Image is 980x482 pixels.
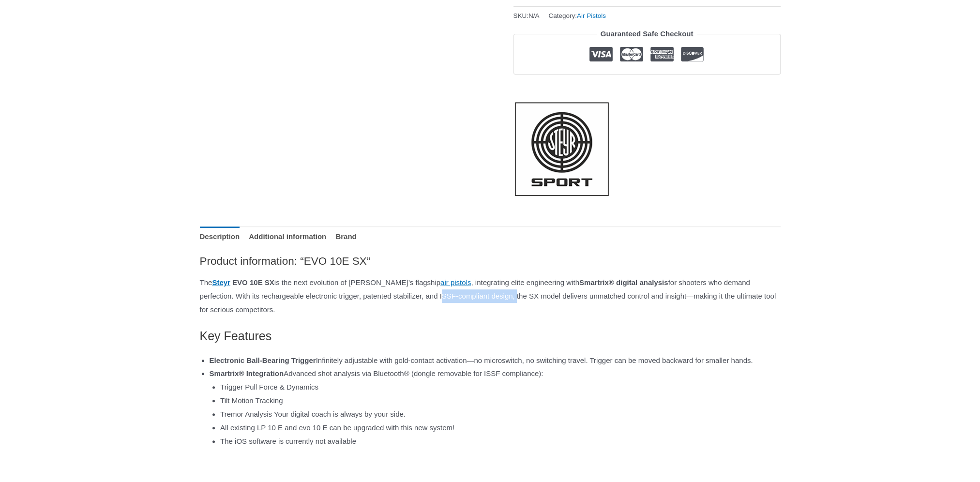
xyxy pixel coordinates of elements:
li: Tilt Motion Tracking [220,394,781,407]
a: Steyr Sport [513,101,610,197]
p: The is the next evolution of [PERSON_NAME]’s flagship , integrating elite engineering with for sh... [200,276,781,316]
li: Advanced shot analysis via Bluetooth® (dongle removable for ISSF compliance): [210,367,781,448]
iframe: Customer reviews powered by Trustpilot [513,82,781,93]
a: Additional information [249,226,326,247]
li: All existing LP 10 E and evo 10 E can be upgraded with this new system! [220,421,781,435]
strong: Smartrix® digital analysis [579,278,668,286]
h3: Key Features [200,328,781,344]
a: Brand [335,226,356,247]
legend: Guaranteed Safe Checkout [597,27,697,41]
li: Tremor Analysis Your digital coach is always by your side. [220,407,781,421]
li: The iOS software is currently not available [220,435,781,448]
span: Category: [548,10,606,22]
li: Trigger Pull Force & Dynamics [220,380,781,394]
li: Infinitely adjustable with gold-contact activation—no microswitch, no switching travel. Trigger c... [210,354,781,367]
a: air pistols [440,278,471,286]
h2: Product information: “EVO 10E SX” [200,254,781,268]
a: Description [200,226,240,247]
strong: Smartrix® Integration [210,369,284,377]
strong: Electronic Ball-Bearing Trigger [210,356,316,364]
span: SKU: [513,10,540,22]
a: Steyr [212,278,230,286]
span: N/A [528,12,540,19]
strong: EVO 10E SX [232,278,274,286]
a: Air Pistols [577,12,606,19]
